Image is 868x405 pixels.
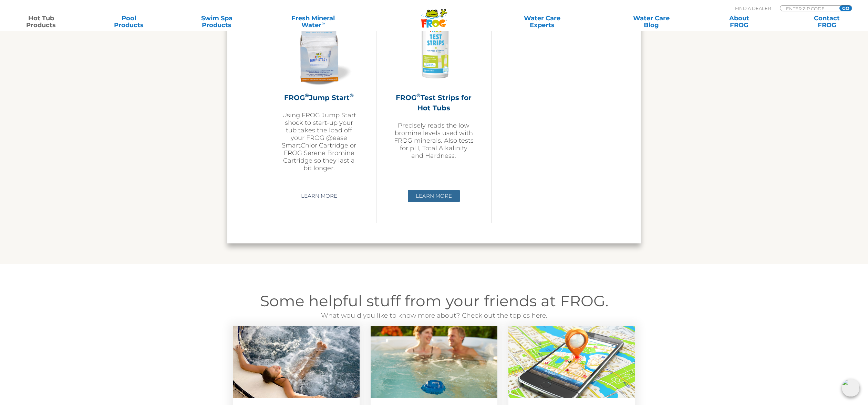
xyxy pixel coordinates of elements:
input: GO [839,6,852,11]
img: jump-start-300x300.png [279,6,359,86]
img: Frog-Test-Strip-bottle-300x300.png [394,6,474,86]
h2: FROG Test Strips for Hot Tubs [394,92,474,113]
sup: ® [350,92,354,99]
sup: ∞ [321,20,325,26]
img: hot-tub-featured-image-1 [371,326,497,398]
a: Learn More [408,190,460,202]
a: AboutFROG [705,15,773,29]
sup: ® [416,92,421,99]
a: Water CareExperts [486,15,597,29]
img: Find a Dealer Image (546 x 310 px) [508,326,635,398]
a: Fresh MineralWater∞ [270,15,356,29]
a: Hot TubProducts [7,15,75,29]
img: hot-tub-relaxing [233,326,360,398]
a: Water CareBlog [617,15,685,29]
img: openIcon [842,379,860,397]
a: Learn More [293,190,345,202]
a: Swim SpaProducts [183,15,251,29]
a: FROG®Test Strips for Hot TubsPrecisely reads the low bromine levels used with FROG minerals. Also... [394,6,474,185]
a: FROG®Jump Start®Using FROG Jump Start shock to start-up your tub takes the load off your FROG @ea... [279,6,359,185]
a: ContactFROG [793,15,861,29]
p: Find A Dealer [735,5,771,11]
p: Precisely reads the low bromine levels used with FROG minerals. Also tests for pH, Total Alkalini... [394,122,474,160]
a: PoolProducts [95,15,163,29]
h2: FROG Jump Start [279,92,359,103]
p: Using FROG Jump Start shock to start-up your tub takes the load off your FROG @ease SmartChlor Ca... [279,111,359,172]
sup: ® [305,92,309,99]
input: Zip Code Form [785,6,832,11]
